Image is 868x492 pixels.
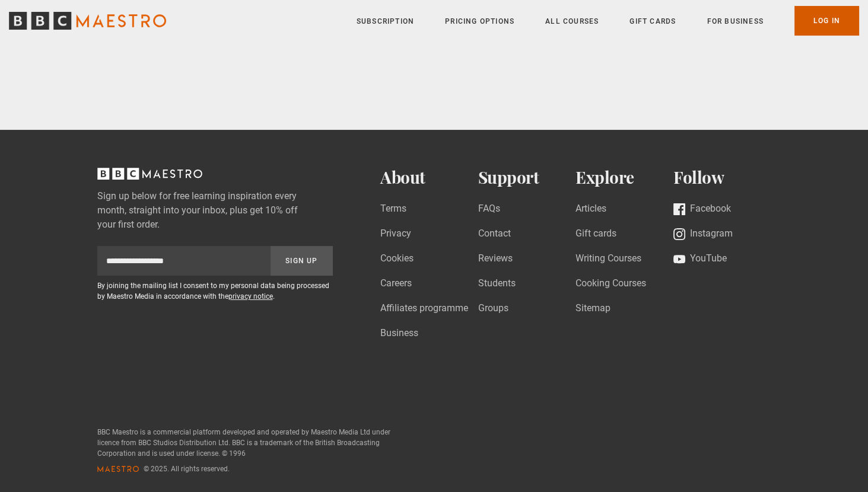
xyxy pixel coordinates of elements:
[380,226,411,242] a: Privacy
[357,15,414,27] a: Subscription
[97,189,333,232] label: Sign up below for free learning inspiration every month, straight into your inbox, plus get 10% o...
[97,246,333,276] div: Sign up to newsletter
[629,15,676,27] a: Gift Cards
[380,202,406,218] a: Terms
[380,168,771,370] nav: Footer
[794,6,859,36] a: Log In
[576,168,673,187] h2: Explore
[228,292,273,301] a: privacy notice
[478,168,576,187] h2: Support
[380,168,478,187] h2: About
[97,465,139,473] svg: Maestro logo
[576,251,641,267] a: Writing Courses
[97,280,333,302] p: By joining the mailing list I consent to my personal data being processed by Maestro Media in acc...
[380,276,412,292] a: Careers
[478,301,508,317] a: Groups
[576,202,606,218] a: Articles
[707,15,763,27] a: For business
[144,464,230,474] span: © 2025. All rights reserved.
[271,246,333,276] button: Sign Up
[673,202,731,218] a: Facebook
[576,226,616,242] a: Gift cards
[576,301,611,317] a: Sitemap
[97,172,202,183] a: BBC Maestro, back to top
[576,276,646,292] a: Cooking Courses
[97,168,202,180] svg: BBC Maestro, back to top
[357,6,859,36] nav: Primary
[380,301,468,317] a: Affiliates programme
[673,168,771,187] h2: Follow
[380,251,414,267] a: Cookies
[673,226,733,242] a: Instagram
[380,326,418,342] a: Business
[97,427,394,459] p: BBC Maestro is a commercial platform developed and operated by Maestro Media Ltd under licence fr...
[478,202,500,218] a: FAQs
[478,226,511,242] a: Contact
[545,15,599,27] a: All Courses
[478,251,513,267] a: Reviews
[673,251,727,267] a: YouTube
[445,15,514,27] a: Pricing Options
[9,12,166,30] svg: BBC Maestro
[478,276,516,292] a: Students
